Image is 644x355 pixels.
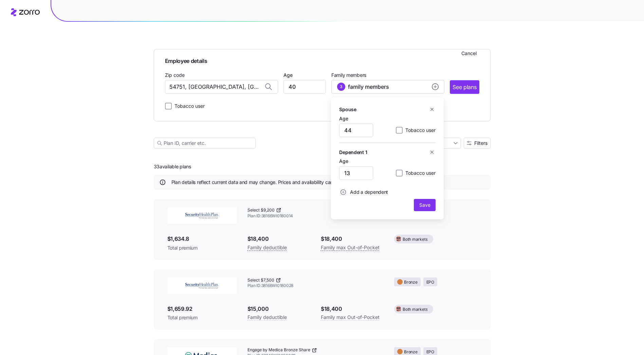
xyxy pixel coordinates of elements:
button: Add a dependent [339,185,388,199]
label: Tobacco user [403,169,436,177]
span: family members [348,83,389,91]
input: Age [339,166,373,180]
span: Both markets [403,236,427,243]
span: $18,400 [321,305,383,313]
label: Age [339,115,348,122]
span: Employee details [165,55,479,65]
button: Save [414,199,436,211]
input: Age [339,123,373,137]
svg: add icon [432,83,439,90]
button: See plans [450,80,479,94]
label: Tobacco user [403,126,436,134]
span: $18,400 [247,235,310,243]
button: 3family membersadd icon [331,80,444,94]
label: Tobacco user [172,102,205,110]
h5: Spouse [339,106,356,113]
span: Family deductible [247,243,287,252]
button: Cancel [459,48,479,59]
span: See plans [453,83,476,91]
span: Select $9,200 [247,207,275,213]
span: Family deductible [247,313,287,321]
span: $18,400 [321,235,383,243]
span: 33 available plans [154,163,191,170]
span: Bronze [404,279,418,286]
span: Plan details reflect current data and may change. Prices and availability can shift before the ne... [171,179,413,186]
span: Add a dependent [350,189,388,196]
input: Age [283,80,326,94]
span: $1,634.8 [167,235,237,243]
label: Age [339,157,348,165]
div: 3 [337,83,345,91]
h5: Dependent 1 [339,149,367,156]
span: Filters [474,141,487,146]
span: Engage by Medica Bronze Share [247,347,310,353]
input: Zip code [165,80,278,94]
span: Plan ID: 38166WI0180014 [247,213,384,219]
span: Family max Out-of-Pocket [321,313,380,321]
div: 3family membersadd icon [331,98,444,219]
span: Both markets [403,306,427,313]
img: Security Health Plan [167,207,237,224]
button: Filters [464,138,491,149]
img: Security Health Plan [167,277,237,294]
span: Plan ID: 38166WI0180028 [247,283,384,289]
span: $1,659.92 [167,305,237,313]
span: Save [419,202,430,208]
span: Family max Out-of-Pocket [321,243,380,252]
span: Select $7,500 [247,277,274,283]
label: Zip code [165,71,185,79]
span: $15,000 [247,305,310,313]
label: Age [283,71,293,79]
span: Total premium [167,244,237,251]
span: Total premium [167,314,237,321]
input: Plan ID, carrier etc. [154,138,256,149]
svg: add icon [341,189,346,195]
span: Cancel [461,50,477,57]
span: EPO [426,279,434,286]
span: Family members [331,72,444,79]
